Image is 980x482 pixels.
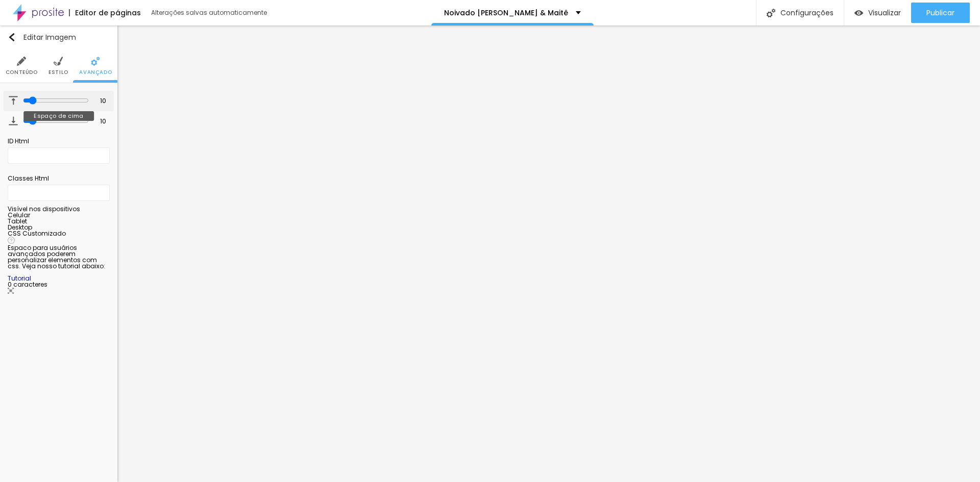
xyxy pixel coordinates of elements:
div: 0 caracteres [8,282,110,295]
span: Desktop [8,223,32,232]
img: Icone [17,57,26,66]
span: Publicar [926,9,954,17]
img: Icone [9,96,18,105]
div: Espaco para usuários avançados poderem personalizar elementos com css. Veja nosso tutorial abaixo: [8,245,110,282]
img: Icone [767,9,775,17]
img: Icone [8,237,15,244]
div: Editar Imagem [8,33,76,41]
p: Noivado [PERSON_NAME] & Maitê [444,9,568,16]
button: Visualizar [844,3,911,23]
span: Avançado [79,70,112,75]
img: Icone [8,288,14,294]
img: Icone [54,57,63,66]
div: ID Html [8,137,110,146]
img: Icone [8,33,16,41]
div: Visível nos dispositivos [8,206,110,212]
div: Alterações salvas automaticamente [151,10,268,16]
span: Conteúdo [6,70,38,75]
span: Tablet [8,217,27,225]
div: Classes Html [8,174,110,183]
img: view-1.svg [854,9,863,17]
div: CSS Customizado [8,231,110,237]
iframe: Editor [117,26,980,482]
span: Estilo [48,70,68,75]
button: Publicar [911,3,970,23]
div: Editor de páginas [69,9,141,16]
a: Tutorial [8,274,31,283]
img: Icone [9,116,18,125]
img: Icone [91,57,100,66]
span: Celular [8,211,30,219]
span: Visualizar [868,9,901,17]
